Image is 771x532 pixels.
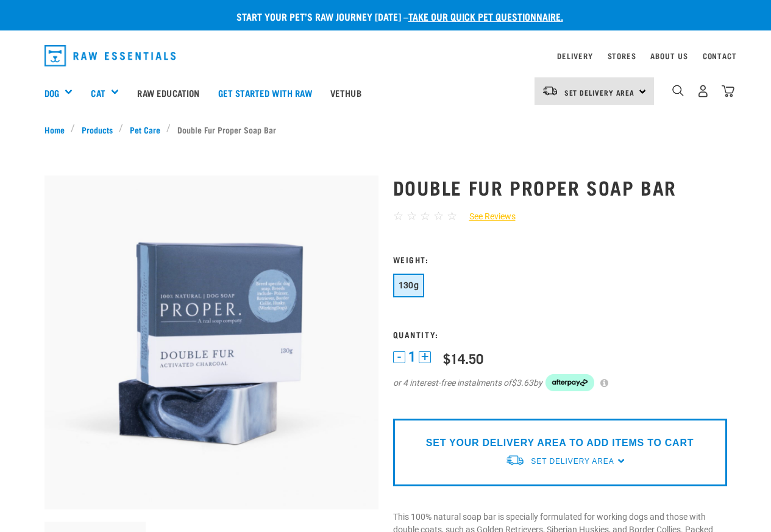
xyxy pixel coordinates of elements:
[650,54,688,58] a: About Us
[393,330,727,339] h3: Quantity:
[542,85,558,96] img: van-moving.png
[393,374,727,391] div: or 4 interest-free instalments of by
[91,86,105,100] a: Cat
[419,351,431,363] button: +
[545,374,594,391] img: Afterpay
[44,123,71,136] a: Home
[393,176,727,198] h1: Double Fur Proper Soap Bar
[393,209,403,223] span: ☆
[722,85,734,98] img: home-icon@2x.png
[531,457,614,466] span: Set Delivery Area
[393,274,425,297] button: 130g
[321,68,371,117] a: Vethub
[128,68,208,117] a: Raw Education
[433,209,444,223] span: ☆
[420,209,430,223] span: ☆
[399,280,419,290] span: 130g
[44,176,378,509] img: Double fur soap
[443,350,483,366] div: $14.50
[564,90,635,94] span: Set Delivery Area
[608,54,636,58] a: Stores
[697,85,709,98] img: user.png
[44,123,727,136] nav: breadcrumbs
[672,85,684,96] img: home-icon-1@2x.png
[447,209,457,223] span: ☆
[505,454,525,467] img: van-moving.png
[44,86,59,100] a: Dog
[44,45,176,66] img: Raw Essentials Logo
[426,436,694,450] p: SET YOUR DELIVERY AREA TO ADD ITEMS TO CART
[408,350,416,363] span: 1
[557,54,592,58] a: Delivery
[123,123,166,136] a: Pet Care
[393,255,727,264] h3: Weight:
[511,377,533,389] span: $3.63
[35,40,737,71] nav: dropdown navigation
[75,123,119,136] a: Products
[457,210,516,223] a: See Reviews
[408,13,563,19] a: take our quick pet questionnaire.
[393,351,405,363] button: -
[407,209,417,223] span: ☆
[703,54,737,58] a: Contact
[209,68,321,117] a: Get started with Raw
